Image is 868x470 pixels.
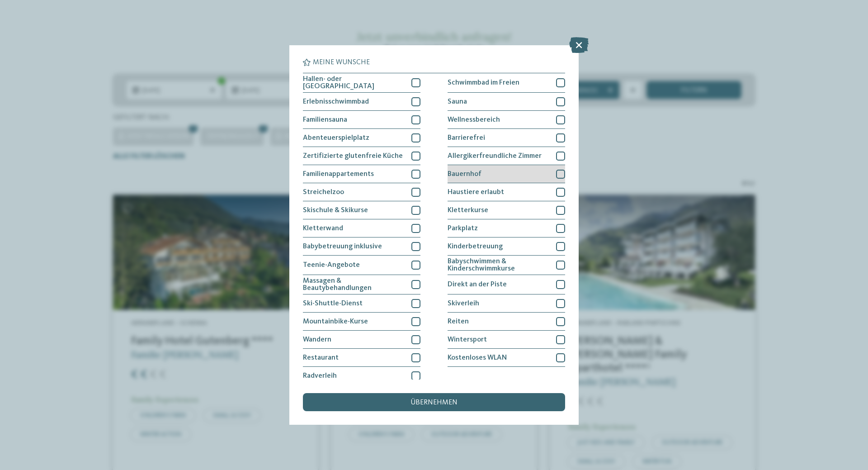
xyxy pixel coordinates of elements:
span: übernehmen [410,399,458,406]
span: Wandern [303,336,331,343]
span: Kostenloses WLAN [448,354,507,361]
span: Babyschwimmen & Kinderschwimmkurse [448,258,549,272]
span: Skiverleih [448,300,479,307]
span: Kletterkurse [448,207,488,214]
span: Parkplatz [448,225,478,232]
span: Teenie-Angebote [303,261,360,269]
span: Wintersport [448,336,487,343]
span: Abenteuerspielplatz [303,134,369,142]
span: Barrierefrei [448,134,485,142]
span: Allergikerfreundliche Zimmer [448,152,542,160]
span: Zertifizierte glutenfreie Küche [303,152,403,160]
span: Kinderbetreuung [448,243,503,250]
span: Meine Wünsche [313,59,370,66]
span: Radverleih [303,372,337,380]
span: Babybetreuung inklusive [303,243,382,250]
span: Massagen & Beautybehandlungen [303,277,405,292]
span: Erlebnisschwimmbad [303,98,369,105]
span: Restaurant [303,354,339,361]
span: Hallen- oder [GEOGRAPHIC_DATA] [303,76,405,90]
span: Familiensauna [303,116,347,123]
span: Schwimmbad im Freien [448,79,519,86]
span: Wellnessbereich [448,116,500,123]
span: Sauna [448,98,467,105]
span: Ski-Shuttle-Dienst [303,300,363,307]
span: Familienappartements [303,171,374,178]
span: Skischule & Skikurse [303,207,368,214]
span: Streichelzoo [303,189,344,196]
span: Mountainbike-Kurse [303,318,368,325]
span: Kletterwand [303,225,343,232]
span: Bauernhof [448,171,481,178]
span: Direkt an der Piste [448,281,507,288]
span: Haustiere erlaubt [448,189,504,196]
span: Reiten [448,318,469,325]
